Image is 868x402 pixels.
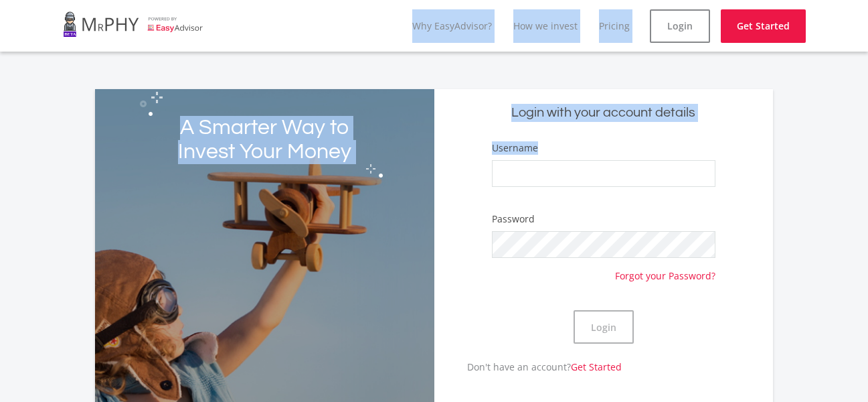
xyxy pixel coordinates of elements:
[163,116,366,164] h2: A Smarter Way to Invest Your Money
[412,19,492,32] a: Why EasyAdvisor?
[615,258,715,283] a: Forgot your Password?
[721,9,806,43] a: Get Started
[574,310,634,344] button: Login
[492,141,538,155] label: Username
[492,212,535,226] label: Password
[444,104,764,122] h5: Login with your account details
[571,360,622,373] a: Get Started
[513,19,578,32] a: How we invest
[599,19,630,32] a: Pricing
[650,9,710,43] a: Login
[434,360,622,374] p: Don't have an account?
